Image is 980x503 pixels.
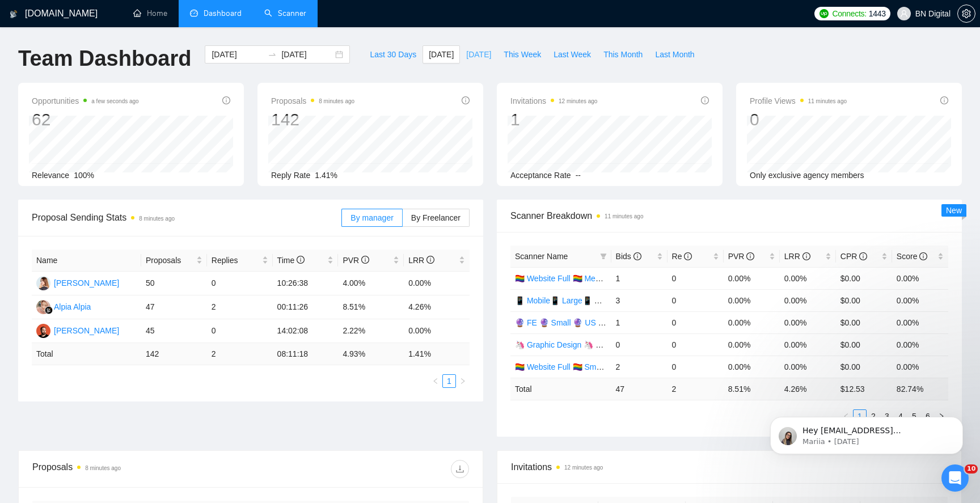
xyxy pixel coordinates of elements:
[836,311,892,333] td: $0.00
[668,267,724,289] td: 0
[832,7,866,20] span: Connects:
[456,374,470,388] button: right
[32,343,141,365] td: Total
[49,44,196,54] p: Message from Mariia, sent 4w ago
[616,252,641,261] span: Bids
[780,267,836,289] td: 0.00%
[728,252,755,261] span: PVR
[515,362,646,371] a: 🏳️‍🌈 Website Full 🏳️‍🌈 Small 🏳️‍🌈 Non US
[780,333,836,356] td: 0.00%
[32,250,141,272] th: Name
[36,326,119,335] a: AO[PERSON_NAME]
[451,464,468,474] span: download
[32,210,341,225] span: Proposal Sending Stats
[36,324,50,338] img: AO
[504,48,541,61] span: This Week
[554,48,591,61] span: Last Week
[264,9,306,18] a: searchScanner
[510,109,597,130] div: 1
[133,9,167,18] a: homeHome
[611,311,668,333] td: 1
[668,333,724,356] td: 0
[271,109,354,130] div: 142
[429,374,442,388] button: left
[611,378,668,400] td: 47
[404,272,470,295] td: 0.00%
[900,10,908,18] span: user
[443,375,455,387] a: 1
[45,306,53,314] img: gigradar-bm.png
[297,256,305,264] span: info-circle
[633,252,641,260] span: info-circle
[780,311,836,333] td: 0.00%
[649,45,700,64] button: Last Month
[32,460,251,478] div: Proposals
[940,96,948,104] span: info-circle
[957,9,975,18] a: setting
[343,256,369,265] span: PVR
[91,98,138,104] time: a few seconds ago
[141,250,207,272] th: Proposals
[460,45,497,64] button: [DATE]
[429,48,454,61] span: [DATE]
[724,311,780,333] td: 0.00%
[456,374,470,388] li: Next Page
[207,272,273,295] td: 0
[207,343,273,365] td: 2
[411,213,461,222] span: By Freelancer
[146,254,194,267] span: Proposals
[466,48,491,61] span: [DATE]
[840,252,867,261] span: CPR
[459,378,466,384] span: right
[429,374,442,388] li: Previous Page
[207,319,273,343] td: 0
[404,295,470,319] td: 4.26%
[515,340,668,349] a: 🦄 Graphic Design 🦄 Medium 🦄 US Only
[268,50,277,59] span: to
[780,356,836,378] td: 0.00%
[668,311,724,333] td: 0
[892,356,948,378] td: 0.00%
[338,319,404,343] td: 2.22%
[780,378,836,400] td: 4.26 %
[701,96,709,104] span: info-circle
[423,45,460,64] button: [DATE]
[820,9,829,18] img: upwork-logo.png
[10,5,18,23] img: logo
[547,45,597,64] button: Last Week
[510,378,611,400] td: Total
[559,98,597,104] time: 12 minutes ago
[319,98,354,104] time: 8 minutes ago
[836,267,892,289] td: $0.00
[510,171,571,180] span: Acceptance Rate
[724,356,780,378] td: 0.00%
[370,48,416,61] span: Last 30 Days
[564,464,603,471] time: 12 minutes ago
[36,278,119,287] a: VG[PERSON_NAME]
[836,378,892,400] td: $ 12.53
[18,45,191,72] h1: Team Dashboard
[207,250,273,272] th: Replies
[576,171,581,180] span: --
[281,48,333,61] input: End date
[946,206,962,215] span: New
[869,7,886,20] span: 1443
[724,267,780,289] td: 0.00%
[724,289,780,311] td: 0.00%
[404,343,470,365] td: 1.41 %
[462,96,470,104] span: info-circle
[600,253,607,260] span: filter
[49,33,196,188] span: Hey [EMAIL_ADDRESS][DOMAIN_NAME], Looks like your Upwork agency BN Digital ran out of connects. W...
[611,289,668,311] td: 3
[515,296,622,305] a: 📱 Mobile📱 Large📱 Non US
[74,171,94,180] span: 100%
[957,5,975,23] button: setting
[753,393,980,472] iframe: Intercom notifications message
[36,276,50,290] img: VG
[54,324,119,337] div: [PERSON_NAME]
[54,301,91,313] div: Alpia Alpia
[273,343,339,365] td: 08:11:18
[941,464,969,492] iframe: Intercom live chat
